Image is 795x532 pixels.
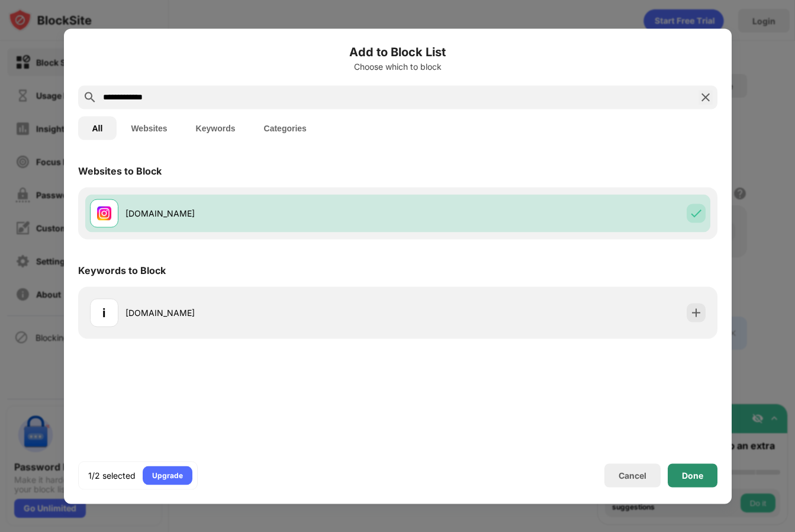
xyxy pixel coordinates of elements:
div: i [102,304,105,321]
div: Websites to Block [78,165,162,176]
div: [DOMAIN_NAME] [125,307,398,319]
img: favicons [97,206,111,220]
div: Upgrade [152,469,183,481]
div: 1/2 selected [88,469,136,481]
div: Done [682,470,703,480]
div: Cancel [619,470,646,481]
img: search-close [699,90,713,104]
img: search.svg [83,90,97,104]
div: Keywords to Block [78,264,166,276]
h6: Add to Block List [78,43,717,60]
button: All [78,116,117,140]
div: Choose which to block [78,62,717,71]
button: Websites [117,116,181,140]
div: [DOMAIN_NAME] [125,207,398,220]
button: Categories [250,116,321,140]
button: Keywords [182,116,250,140]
